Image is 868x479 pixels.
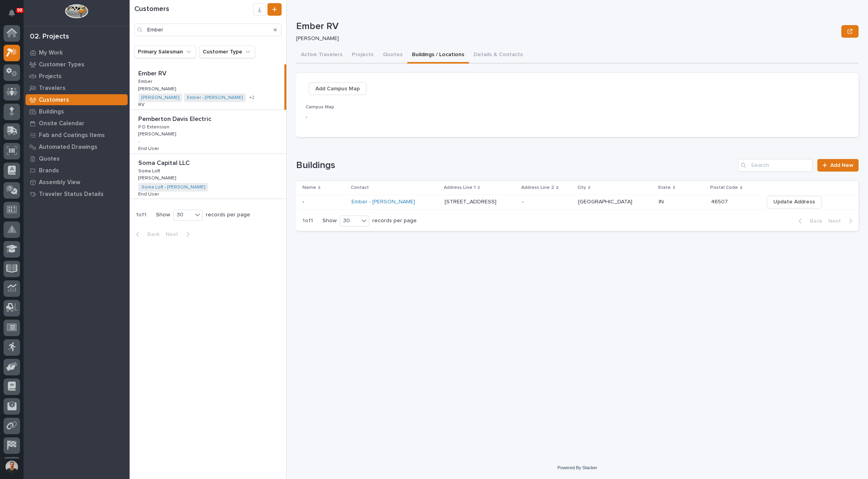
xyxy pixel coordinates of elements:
[711,197,729,205] p: 46507
[138,139,140,144] p: -
[65,4,88,18] img: Workspace Logo
[138,123,171,130] p: P D Extension
[39,85,66,92] p: Travelers
[296,211,319,230] p: 1 of 1
[710,183,738,192] p: Postal Code
[138,101,146,108] p: RV
[792,218,825,225] button: Back
[658,183,671,192] p: State
[352,199,415,205] a: Ember - [PERSON_NAME]
[805,218,822,225] span: Back
[24,153,130,165] a: Quotes
[39,49,63,57] p: My Work
[738,159,813,172] input: Search
[163,231,196,238] button: Next
[347,47,378,64] button: Projects
[773,197,815,207] span: Update Address
[17,7,22,13] p: 98
[4,459,20,475] button: users-avatar
[39,73,62,80] p: Projects
[24,59,130,70] a: Customer Types
[24,188,130,200] a: Traveler Status Details
[767,196,822,208] button: Update Address
[828,218,846,225] span: Next
[138,68,168,77] p: Ember RV
[39,97,69,104] p: Customers
[296,35,835,42] p: [PERSON_NAME]
[130,110,286,154] a: Pemberton Davis ElectricPemberton Davis Electric P D ExtensionP D Extension [PERSON_NAME][PERSON_...
[39,108,64,115] p: Buildings
[24,47,130,59] a: My Work
[174,211,192,219] div: 30
[143,231,159,238] span: Back
[817,159,859,172] a: Add New
[138,144,161,152] p: End User
[24,141,130,153] a: Automated Drawings
[309,82,366,95] button: Add Campus Map
[469,47,527,64] button: Details & Contacts
[296,195,859,209] tr: -- Ember - [PERSON_NAME] [STREET_ADDRESS][STREET_ADDRESS] -- [GEOGRAPHIC_DATA][GEOGRAPHIC_DATA] I...
[134,5,253,14] h1: Customers
[302,197,306,205] p: -
[199,46,255,58] button: Customer Type
[130,154,286,199] a: Soma Capital LLCSoma Capital LLC Soma LoftSoma Loft [PERSON_NAME][PERSON_NAME] Soma Loft - [PERSO...
[306,105,334,110] span: Campus Map
[24,82,130,94] a: Travelers
[39,155,60,163] p: Quotes
[522,197,525,205] p: -
[39,167,59,174] p: Brands
[166,231,183,238] span: Next
[130,205,153,225] p: 1 of 1
[130,64,286,110] a: Ember RVEmber RV EmberEmber [PERSON_NAME][PERSON_NAME] [PERSON_NAME] Ember - [PERSON_NAME] +2RVRV
[30,33,69,41] div: 02. Projects
[521,183,554,192] p: Address Line 2
[577,183,586,192] p: City
[407,47,469,64] button: Buildings / Locations
[138,85,178,92] p: [PERSON_NAME]
[4,5,20,21] button: Notifications
[138,174,178,181] p: [PERSON_NAME]
[24,94,130,106] a: Customers
[138,158,191,167] p: Soma Capital LLC
[445,197,498,205] p: [STREET_ADDRESS]
[39,132,105,139] p: Fab and Coatings Items
[315,84,360,93] span: Add Campus Map
[24,129,130,141] a: Fab and Coatings Items
[138,167,162,174] p: Soma Loft
[24,106,130,117] a: Buildings
[372,218,417,224] p: records per page
[39,144,97,151] p: Automated Drawings
[444,183,476,192] p: Address Line 1
[134,24,282,36] input: Search
[340,217,359,225] div: 30
[296,21,838,32] p: Ember RV
[141,95,179,101] a: [PERSON_NAME]
[130,231,163,238] button: Back
[39,191,104,198] p: Traveler Status Details
[557,465,597,470] a: Powered By Stacker
[296,47,347,64] button: Active Travelers
[138,190,161,197] p: End User
[134,46,196,58] button: Primary Salesman
[156,212,170,218] p: Show
[138,77,154,84] p: Ember
[302,183,316,192] p: Name
[39,120,84,127] p: Onsite Calendar
[249,95,255,100] span: + 2
[659,197,665,205] p: IN
[351,183,369,192] p: Contact
[306,113,480,121] p: -
[578,197,634,205] p: [GEOGRAPHIC_DATA]
[378,47,407,64] button: Quotes
[39,61,84,68] p: Customer Types
[141,185,205,190] a: Soma Loft - [PERSON_NAME]
[24,176,130,188] a: Assembly View
[296,160,735,171] h1: Buildings
[24,117,130,129] a: Onsite Calendar
[138,130,178,137] p: [PERSON_NAME]
[322,218,337,224] p: Show
[24,70,130,82] a: Projects
[825,218,859,225] button: Next
[830,163,853,168] span: Add New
